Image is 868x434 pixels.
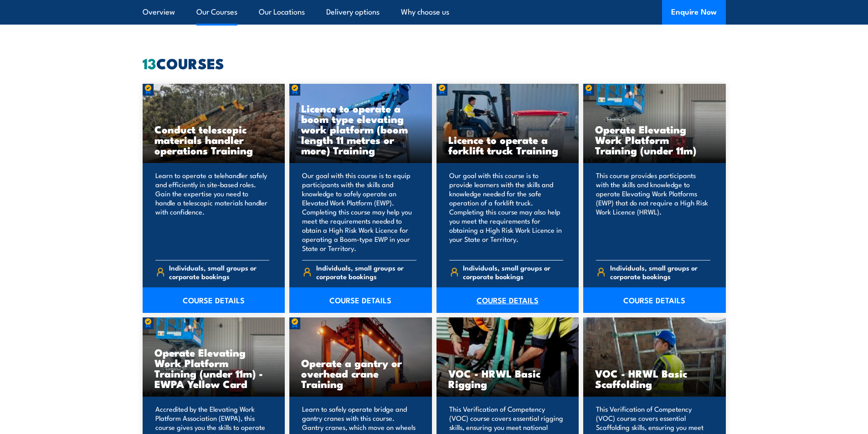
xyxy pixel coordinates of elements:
span: Individuals, small groups or corporate bookings [610,263,710,281]
p: Our goal with this course is to provide learners with the skills and knowledge needed for the saf... [449,171,564,253]
h2: COURSES [143,56,726,69]
span: Individuals, small groups or corporate bookings [316,263,416,281]
span: Individuals, small groups or corporate bookings [169,263,269,281]
p: This course provides participants with the skills and knowledge to operate Elevating Work Platfor... [596,171,710,253]
p: Our goal with this course is to equip participants with the skills and knowledge to safely operat... [302,171,416,253]
h3: VOC - HRWL Basic Scaffolding [595,368,714,389]
strong: 13 [143,51,156,74]
h3: Licence to operate a boom type elevating work platform (boom length 11 metres or more) Training [301,103,420,155]
p: Learn to operate a telehandler safely and efficiently in site-based roles. Gain the expertise you... [155,171,270,253]
h3: Operate Elevating Work Platform Training (under 11m) - EWPA Yellow Card [154,347,273,389]
h3: Operate Elevating Work Platform Training (under 11m) [595,124,714,155]
span: Individuals, small groups or corporate bookings [463,263,563,281]
a: COURSE DETAILS [143,287,285,313]
h3: Operate a gantry or overhead crane Training [301,357,420,389]
h3: Licence to operate a forklift truck Training [448,134,567,155]
a: COURSE DETAILS [583,287,726,313]
a: COURSE DETAILS [289,287,432,313]
h3: Conduct telescopic materials handler operations Training [154,124,273,155]
a: COURSE DETAILS [437,287,579,313]
h3: VOC - HRWL Basic Rigging [448,368,567,389]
